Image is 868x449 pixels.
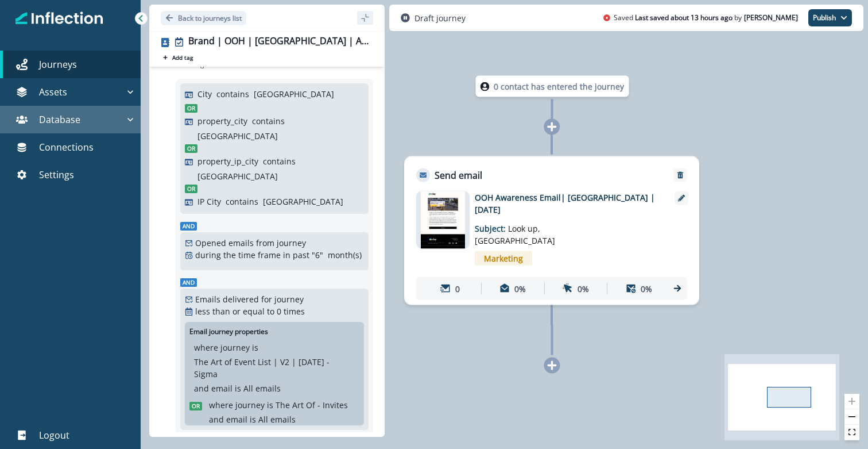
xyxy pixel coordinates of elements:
p: [GEOGRAPHIC_DATA] [197,130,278,142]
p: less than or equal to [195,305,274,317]
button: Go back [161,11,246,25]
p: times [284,305,305,317]
p: is [250,413,256,425]
p: is [267,399,273,411]
p: Draft journey [414,12,466,24]
p: where journey [194,341,250,354]
span: Or [185,185,197,193]
p: OOH Awareness Email| [GEOGRAPHIC_DATA] | [DATE] [475,191,658,216]
p: Subject: [475,216,618,247]
p: All emails [243,382,281,394]
div: Brand | OOH | [GEOGRAPHIC_DATA] | August [188,36,369,48]
p: Add tag [172,54,193,61]
p: Opened emails from journey [195,237,306,249]
p: during the time frame [195,249,281,261]
p: Database [39,113,80,126]
p: The Art of Event List | V2 | [DATE] - Sigma [194,356,355,380]
p: Saved [614,13,633,23]
p: and email [209,413,247,425]
p: contains [216,88,249,100]
p: [GEOGRAPHIC_DATA] [197,170,278,182]
p: 0% [514,282,526,294]
p: Last saved about 13 hours ago [635,13,733,23]
p: 0 [277,305,281,317]
span: And [180,278,197,287]
button: Add tag [161,53,195,62]
p: 0 [455,282,460,294]
p: Settings [39,168,74,182]
p: Email journey properties [189,327,268,337]
p: All emails [258,413,296,425]
p: Back to journeys list [178,13,242,23]
p: Emails delivered for journey [195,293,304,305]
p: is [235,382,241,394]
span: Or [189,402,202,410]
button: zoom out [844,409,859,425]
span: And [180,222,197,231]
button: Remove [671,171,689,179]
p: contains [252,115,285,127]
button: sidebar collapse toggle [357,11,373,25]
p: contains [263,155,296,167]
p: and email [194,382,232,394]
p: Connections [39,140,94,154]
span: Or [185,104,197,113]
span: Or [185,144,197,153]
p: Karishma Rajaratnam [744,13,798,23]
p: Journeys [39,57,77,71]
img: Inflection [15,10,103,26]
p: by [734,13,742,23]
p: in past [283,249,309,261]
span: Marketing [475,251,532,266]
p: 0% [641,282,652,294]
p: The Art Of - Invites [276,399,348,411]
p: Send email [435,168,482,182]
p: Logout [39,428,69,442]
div: Send emailRemoveemail asset unavailableOOH Awareness Email| [GEOGRAPHIC_DATA] | [DATE]Subject: Lo... [404,156,699,305]
p: Assets [39,85,67,99]
p: IP City [197,195,221,208]
p: [GEOGRAPHIC_DATA] [254,88,334,100]
p: property_city [197,115,247,127]
div: 0 contact has entered the journey [442,76,662,97]
p: 0 contact has entered the journey [494,80,624,93]
p: City [197,88,212,100]
button: fit view [844,425,859,440]
img: email asset unavailable [421,191,465,249]
span: Look up, [GEOGRAPHIC_DATA] [475,223,555,246]
button: Publish [808,9,852,26]
p: " 6 " [312,249,323,261]
p: month(s) [328,249,362,261]
p: is [252,341,258,354]
p: where journey [209,399,265,411]
p: contains [226,195,258,208]
p: property_ip_city [197,155,258,167]
p: 0% [578,282,589,294]
p: [GEOGRAPHIC_DATA] [263,195,343,208]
